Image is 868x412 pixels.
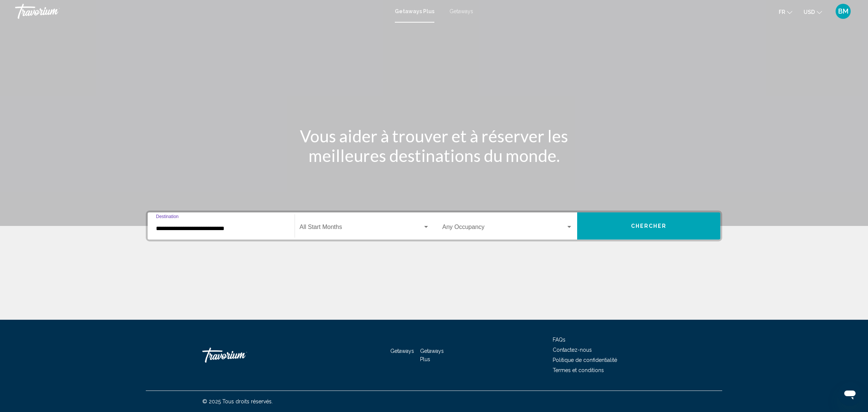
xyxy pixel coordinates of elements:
button: Chercher [577,212,720,240]
a: Politique de confidentialité [553,357,617,363]
h1: Vous aider à trouver et à réserver les meilleures destinations du monde. [293,126,575,165]
span: © 2025 Tous droits réservés. [202,398,273,404]
iframe: Bouton de lancement de la fenêtre de messagerie [838,382,862,406]
a: Travorium [15,4,387,19]
a: Getaways Plus [395,8,434,14]
span: BM [838,8,848,15]
a: Termes et conditions [553,367,604,373]
div: Search widget [148,212,720,240]
a: Travorium [202,344,278,366]
button: User Menu [833,3,853,19]
a: FAQs [553,337,565,343]
span: USD [804,9,815,15]
a: Getaways [449,8,473,14]
a: Getaways Plus [420,348,444,362]
span: fr [779,9,785,15]
span: Chercher [631,223,667,229]
a: Getaways [390,348,414,354]
a: Contactez-nous [553,347,592,353]
button: Change language [779,6,792,17]
button: Change currency [804,6,822,17]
